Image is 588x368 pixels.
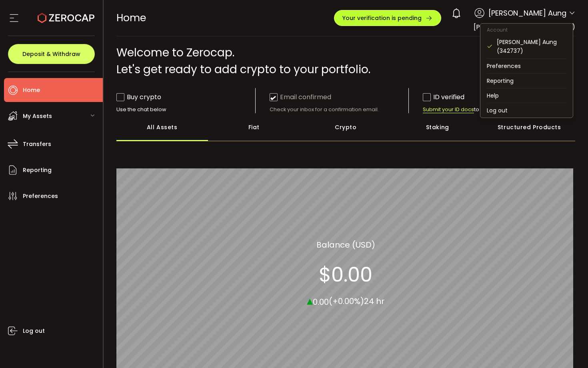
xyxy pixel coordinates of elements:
[22,51,80,57] span: Deposit & Withdraw
[480,59,573,73] li: Preferences
[480,26,514,33] span: Account
[497,38,566,55] div: [PERSON_NAME] Aung (342737)
[484,113,576,141] div: Structured Products
[23,325,45,337] span: Log out
[392,113,484,141] div: Staking
[313,296,329,307] span: 0.00
[480,103,573,118] li: Log out
[488,8,566,18] span: [PERSON_NAME] Aung
[334,10,441,26] button: Your verification is pending
[342,15,422,21] span: Your verification is pending
[23,164,52,176] span: Reporting
[316,238,375,250] section: Balance (USD)
[493,282,588,368] iframe: Chat Widget
[423,106,562,113] div: to complete onboarding.
[423,92,464,102] div: ID verified
[8,44,95,64] button: Deposit & Withdraw
[270,106,409,113] div: Check your inbox for a confirmation email.
[116,113,208,141] div: All Assets
[423,106,474,113] span: Submit your ID docs
[270,92,331,102] div: Email confirmed
[23,138,51,150] span: Transfers
[364,296,384,307] span: 24 hr
[116,92,161,102] div: Buy crypto
[208,113,300,141] div: Fiat
[319,262,372,286] section: $0.00
[307,292,313,309] span: ▴
[300,113,392,141] div: Crypto
[116,106,256,113] div: Use the chat below
[474,22,575,32] span: [PERSON_NAME] Aung (342737)
[23,84,40,96] span: Home
[116,44,576,78] div: Welcome to Zerocap. Let's get ready to add crypto to your portfolio.
[116,11,146,25] span: Home
[23,110,52,122] span: My Assets
[23,190,58,202] span: Preferences
[480,74,573,88] li: Reporting
[329,296,364,307] span: (+0.00%)
[480,88,573,103] li: Help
